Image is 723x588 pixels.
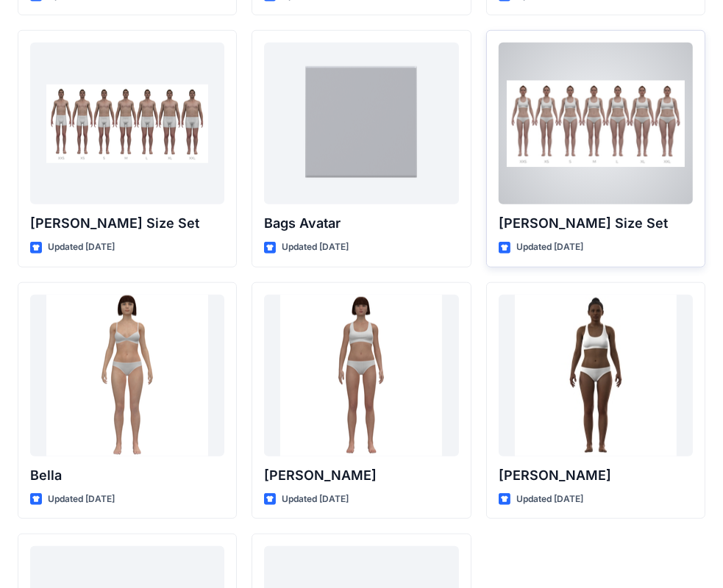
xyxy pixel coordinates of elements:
[282,240,349,255] p: Updated [DATE]
[516,492,583,507] p: Updated [DATE]
[499,465,693,486] p: [PERSON_NAME]
[48,240,115,255] p: Updated [DATE]
[30,465,224,486] p: Bella
[30,213,224,234] p: [PERSON_NAME] Size Set
[30,43,224,204] a: Oliver Size Set
[264,213,458,234] p: Bags Avatar
[499,213,693,234] p: [PERSON_NAME] Size Set
[516,240,583,255] p: Updated [DATE]
[264,465,458,486] p: [PERSON_NAME]
[264,295,458,456] a: Emma
[499,295,693,456] a: Gabrielle
[48,492,115,507] p: Updated [DATE]
[264,43,458,204] a: Bags Avatar
[282,492,349,507] p: Updated [DATE]
[30,295,224,456] a: Bella
[499,43,693,204] a: Olivia Size Set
